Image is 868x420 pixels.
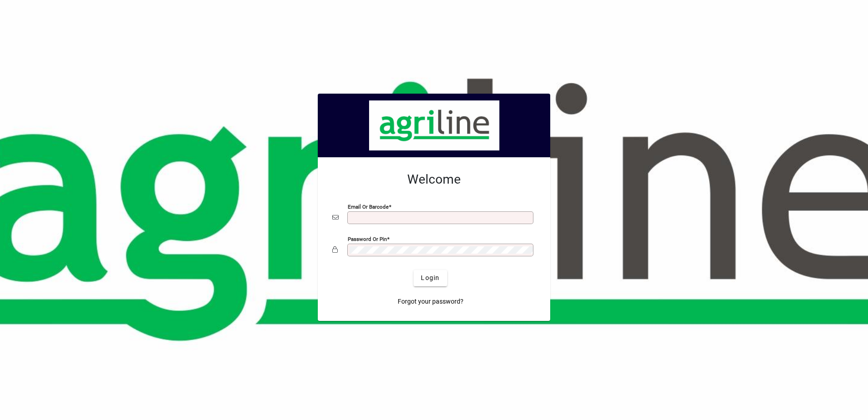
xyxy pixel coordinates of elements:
[332,172,536,187] h2: Welcome
[414,270,447,286] button: Login
[348,203,389,210] mat-label: Email or Barcode
[394,294,467,310] a: Forgot your password?
[398,297,464,306] span: Forgot your password?
[421,273,439,283] span: Login
[348,235,387,242] mat-label: Password or Pin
